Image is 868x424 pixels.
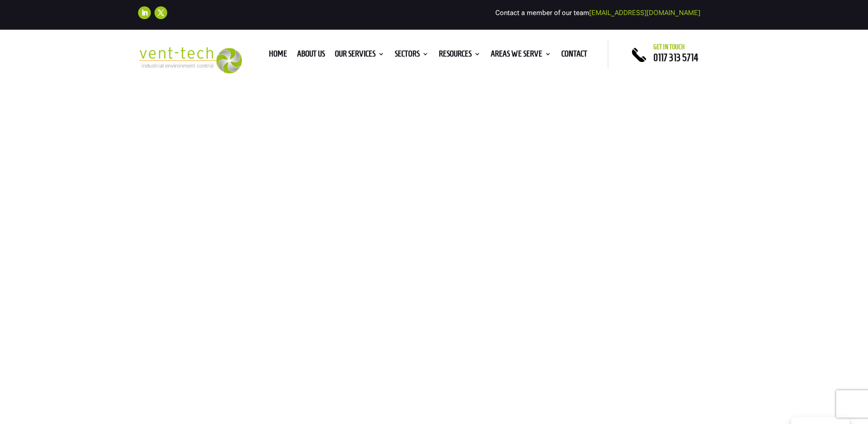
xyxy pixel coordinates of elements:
[439,51,481,61] a: Resources
[395,51,429,61] a: Sectors
[269,51,287,61] a: Home
[653,52,699,63] a: 0117 313 5714
[589,9,700,17] a: [EMAIL_ADDRESS][DOMAIN_NAME]
[335,51,385,61] a: Our Services
[653,43,685,51] span: Get in touch
[297,51,325,61] a: About us
[154,6,167,19] a: Follow on X
[138,6,151,19] a: Follow on LinkedIn
[138,47,242,74] img: 2023-09-27T08_35_16.549ZVENT-TECH---Clear-background
[495,9,700,17] span: Contact a member of our team
[561,51,587,61] a: Contact
[491,51,551,61] a: Areas We Serve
